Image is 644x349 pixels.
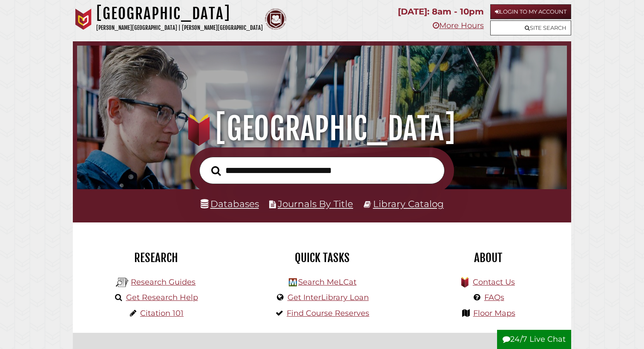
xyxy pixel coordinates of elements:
img: Calvin Theological Seminary [265,9,286,30]
img: Hekman Library Logo [289,278,297,286]
h1: [GEOGRAPHIC_DATA] [96,4,263,23]
a: Login to My Account [490,4,571,19]
h2: Quick Tasks [245,251,399,265]
a: Get Research Help [126,293,198,302]
h2: About [411,251,565,265]
a: More Hours [433,21,484,30]
h1: [GEOGRAPHIC_DATA] [87,110,558,147]
img: Calvin University [73,9,94,30]
a: Get InterLibrary Loan [287,293,369,302]
a: Find Course Reserves [287,309,369,318]
a: Floor Maps [473,309,515,318]
a: FAQs [484,293,504,302]
a: Databases [201,198,259,209]
a: Contact Us [473,277,515,287]
p: [DATE]: 8am - 10pm [398,4,484,19]
a: Journals By Title [278,198,353,209]
h2: Research [79,251,233,265]
a: Search MeLCat [298,277,356,287]
img: Hekman Library Logo [116,276,129,289]
a: Site Search [490,20,571,35]
a: Citation 101 [140,309,184,318]
i: Search [211,165,221,176]
p: [PERSON_NAME][GEOGRAPHIC_DATA] | [PERSON_NAME][GEOGRAPHIC_DATA] [96,23,263,33]
a: Library Catalog [373,198,444,209]
a: Research Guides [131,277,195,287]
button: Search [207,164,225,179]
